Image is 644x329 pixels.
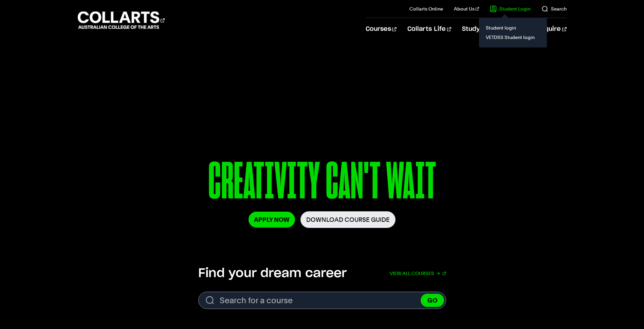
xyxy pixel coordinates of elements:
p: CREATIVITY CAN'T WAIT [132,155,512,211]
a: Study Information [462,18,526,40]
input: Search for a course [198,292,446,309]
a: Collarts Online [409,5,443,12]
a: Apply Now [249,212,295,228]
h2: Find your dream career [198,266,347,281]
a: Student login [484,23,541,33]
a: About Us [454,5,479,12]
a: VETDSS Student login [484,33,541,42]
div: Go to homepage [78,11,165,30]
a: Courses [366,18,397,40]
form: Search [198,292,446,309]
button: GO [421,294,444,307]
a: Student Login [490,5,531,12]
a: Download Course Guide [300,211,395,228]
a: Search [541,5,567,12]
a: View all courses [390,266,446,281]
a: Collarts Life [407,18,451,40]
a: Enquire [537,18,566,40]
